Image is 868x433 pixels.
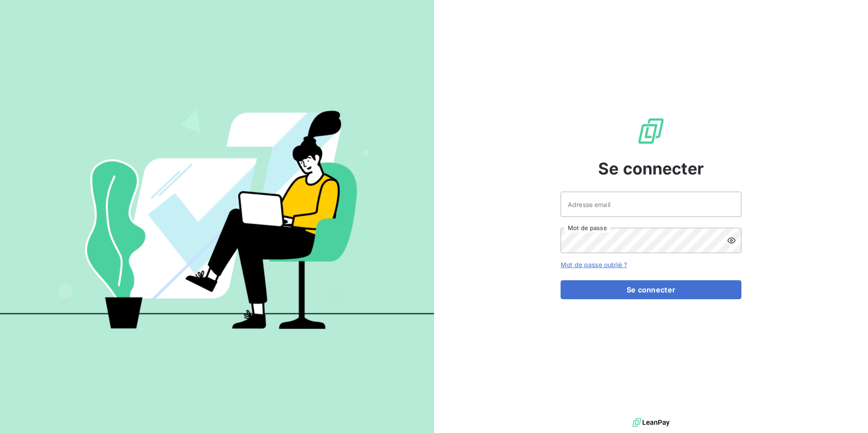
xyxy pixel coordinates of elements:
[561,280,741,299] button: Se connecter
[632,416,670,429] img: logo
[561,261,627,268] a: Mot de passe oublié ?
[561,192,741,217] input: placeholder
[598,156,704,181] span: Se connecter
[637,117,665,146] img: Logo LeanPay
